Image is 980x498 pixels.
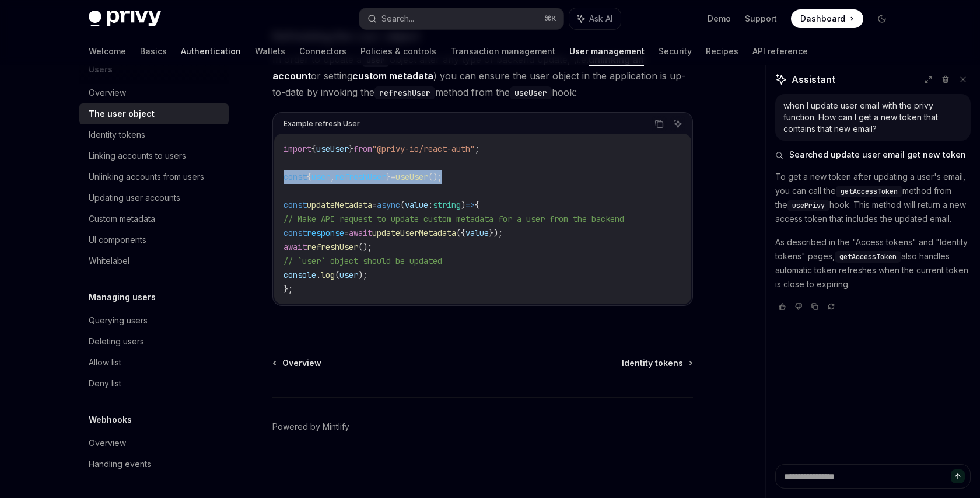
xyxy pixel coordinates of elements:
a: Querying users [79,310,229,331]
div: Identity tokens [89,128,145,142]
a: Authentication [181,37,241,65]
div: UI components [89,233,146,247]
h5: Managing users [89,290,156,304]
code: useUser [510,86,552,99]
span: (); [358,242,372,252]
a: API reference [752,37,808,65]
span: string [433,200,461,210]
span: value [466,228,489,238]
div: The user object [89,107,155,121]
a: Unlinking accounts from users [79,166,229,187]
a: User management [569,37,645,65]
span: updateMetadata [307,200,372,210]
span: refreshUser [307,242,358,252]
span: response [307,228,344,238]
a: Policies & controls [360,37,436,65]
a: unlinking an account [272,54,644,82]
a: Support [745,13,777,25]
a: Overview [79,82,229,103]
a: Custom metadata [79,208,229,229]
div: Allow list [89,356,121,370]
code: user [362,54,390,67]
a: Welcome [89,37,126,65]
span: ; [475,144,480,154]
span: // Make API request to update custom metadata for a user from the backend [283,214,624,224]
a: UI components [79,229,229,250]
span: "@privy-io/react-auth" [372,144,475,154]
a: Whitelabel [79,250,229,271]
button: Send message [951,469,965,483]
a: Demo [708,13,731,25]
span: await [349,228,372,238]
a: Deleting users [79,331,229,352]
span: , [330,172,335,182]
span: = [372,200,377,210]
a: The user object [79,103,229,124]
a: Handling events [79,454,229,475]
div: Custom metadata [89,212,155,226]
div: Search... [381,12,414,26]
p: As described in the "Access tokens" and "Identity tokens" pages, also handles automatic token ref... [775,235,971,291]
span: log [321,270,335,280]
span: { [311,144,316,154]
span: from [353,144,372,154]
a: Identity tokens [79,124,229,145]
span: async [377,200,400,210]
img: dark logo [89,11,161,27]
span: . [316,270,321,280]
span: } [386,172,391,182]
span: Assistant [792,72,835,86]
div: Handling events [89,457,151,471]
div: Overview [89,436,126,450]
span: console [283,270,316,280]
a: Transaction management [450,37,555,65]
span: const [283,200,307,210]
span: } [349,144,353,154]
div: Example refresh User [283,116,360,131]
span: user [339,270,358,280]
a: Updating user accounts [79,187,229,208]
span: usePrivy [792,201,825,210]
span: In order to update a object after any type of backend update, (i.e. or setting ) you can ensure t... [272,51,693,100]
a: Deny list [79,373,229,394]
span: (); [428,172,442,182]
span: const [283,228,307,238]
p: To get a new token after updating a user's email, you can call the method from the hook. This met... [775,170,971,226]
a: Overview [274,357,321,369]
button: Copy the contents from the code block [652,116,667,131]
span: ); [358,270,367,280]
div: Deleting users [89,335,144,349]
div: when I update user email with the privy function. How can I get a new token that contains that ne... [783,100,963,135]
span: ( [335,270,339,280]
span: refreshUser [335,172,386,182]
span: Overview [282,357,321,369]
h5: Webhooks [89,413,132,427]
span: }); [489,228,503,238]
span: Searched update user email get new token [789,149,966,161]
div: Unlinking accounts from users [89,170,204,184]
span: ({ [456,228,466,238]
div: Whitelabel [89,254,129,268]
span: { [307,172,311,182]
a: Identity tokens [622,357,692,369]
span: await [283,242,307,252]
span: useUser [316,144,349,154]
span: }; [283,284,293,294]
span: => [466,200,475,210]
span: = [391,172,395,182]
a: Linking accounts to users [79,145,229,166]
div: Overview [89,86,126,100]
span: getAccessToken [841,187,898,196]
span: : [428,200,433,210]
div: Updating user accounts [89,191,180,205]
span: updateUserMetadata [372,228,456,238]
a: Allow list [79,352,229,373]
button: Search...⌘K [359,8,563,29]
div: Deny list [89,377,121,391]
button: Toggle dark mode [873,9,891,28]
span: { [475,200,480,210]
span: useUser [395,172,428,182]
a: Overview [79,433,229,454]
button: Ask AI [670,116,685,131]
div: Querying users [89,314,148,328]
